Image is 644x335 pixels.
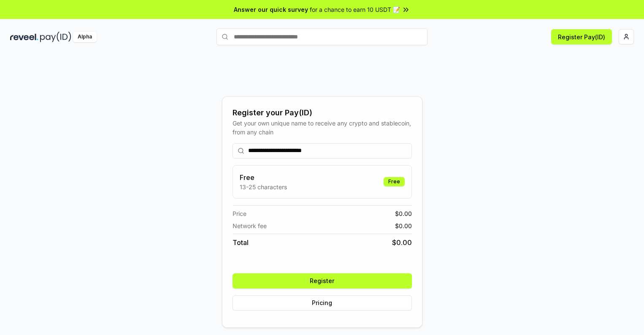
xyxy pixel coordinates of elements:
[240,182,287,191] p: 13-25 characters
[551,29,612,44] button: Register Pay(ID)
[73,32,97,42] div: Alpha
[384,177,405,186] div: Free
[395,209,412,218] span: $ 0.00
[233,221,267,230] span: Network fee
[233,295,412,310] button: Pricing
[234,5,308,14] span: Answer our quick survey
[233,237,249,248] span: Total
[233,107,412,119] div: Register your Pay(ID)
[310,5,400,14] span: for a chance to earn 10 USDT 📝
[395,221,412,230] span: $ 0.00
[233,273,412,289] button: Register
[40,32,71,42] img: pay_id
[10,32,38,42] img: reveel_dark
[240,172,287,182] h3: Free
[392,237,412,248] span: $ 0.00
[233,209,246,218] span: Price
[233,119,412,136] div: Get your own unique name to receive any crypto and stablecoin, from any chain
